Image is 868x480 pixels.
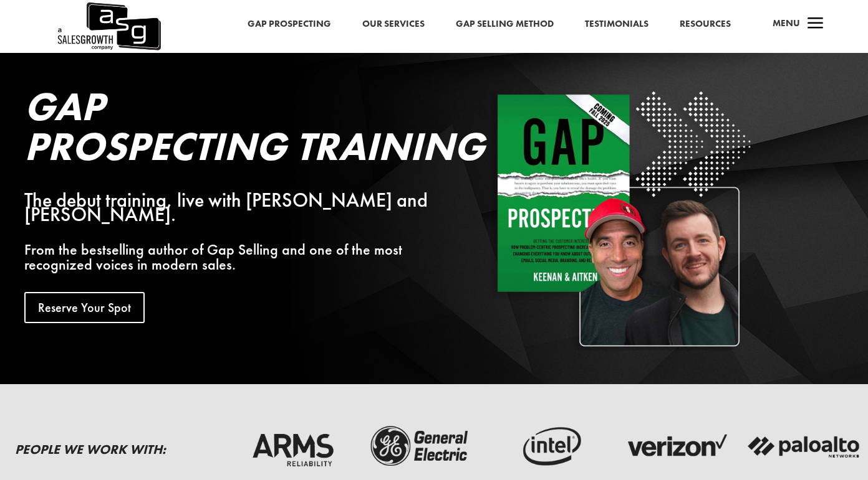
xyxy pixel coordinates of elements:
div: The debut training, live with [PERSON_NAME] and [PERSON_NAME]. [24,193,448,223]
a: Gap Prospecting [248,16,331,32]
a: Our Services [362,16,425,32]
img: Square White - Shadow [490,87,755,351]
a: Resources [680,16,731,32]
a: Reserve Your Spot [24,292,145,323]
span: Menu [773,17,800,29]
span: a [803,12,828,37]
a: Gap Selling Method [456,16,554,32]
a: Testimonials [585,16,649,32]
img: ge-logo-dark [363,423,478,469]
img: arms-reliability-logo-dark [235,423,350,469]
img: palato-networks-logo-dark [746,423,862,469]
img: verizon-logo-dark [619,423,734,469]
h2: Gap Prospecting Training [24,87,448,172]
p: From the bestselling author of Gap Selling and one of the most recognized voices in modern sales. [24,242,448,272]
img: intel-logo-dark [491,423,606,469]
